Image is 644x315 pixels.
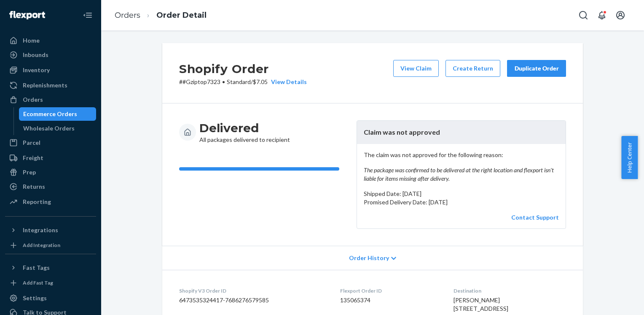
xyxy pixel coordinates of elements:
[79,7,96,24] button: Close Navigation
[23,226,58,234] div: Integrations
[199,120,290,144] div: All packages delivered to recipient
[5,136,96,149] a: Parcel
[393,60,439,77] button: View Claim
[364,151,559,183] p: The claim was not approved for the following reason:
[364,190,559,198] p: Shipped Date: [DATE]
[227,78,251,85] span: Standard
[23,279,53,286] div: Add Fast Tag
[222,78,225,85] span: •
[23,263,50,272] div: Fast Tags
[179,287,327,294] dt: Shopify V3 Order ID
[23,51,48,59] div: Inbounds
[115,11,140,20] a: Orders
[179,296,327,304] dd: 6473535324417-7686276579585
[5,166,96,179] a: Prep
[23,168,36,177] div: Prep
[5,278,96,288] a: Add Fast Tag
[5,151,96,165] a: Freight
[507,60,566,77] button: Duplicate Order
[23,182,45,191] div: Returns
[5,79,96,92] a: Replenishments
[5,63,96,77] a: Inventory
[23,198,51,206] div: Reporting
[511,214,559,221] a: Contact Support
[179,60,307,78] h2: Shopify Order
[340,287,440,294] dt: Flexport Order ID
[364,166,559,183] em: The package was confirmed to be delivered at the right location and flexport isn't liable for ite...
[593,7,610,24] button: Open notifications
[23,138,40,147] div: Parcel
[5,195,96,209] a: Reporting
[445,60,500,77] button: Create Return
[23,242,60,249] div: Add Integration
[357,121,566,144] header: Claim was not approved
[612,7,629,24] button: Open account menu
[5,240,96,250] a: Add Integration
[23,124,75,133] div: Wholesale Orders
[453,287,566,294] dt: Destination
[349,254,389,262] span: Order History
[23,36,40,45] div: Home
[23,110,77,118] div: Ecommerce Orders
[23,154,43,162] div: Freight
[590,290,636,311] iframe: Opens a widget where you can chat to one of our agents
[5,93,96,106] a: Orders
[19,122,97,135] a: Wholesale Orders
[575,7,592,24] button: Open Search Box
[514,64,559,73] div: Duplicate Order
[453,296,508,312] span: [PERSON_NAME] [STREET_ADDRESS]
[5,48,96,62] a: Inbounds
[9,11,45,19] img: Flexport logo
[23,294,47,302] div: Settings
[5,223,96,237] button: Integrations
[5,34,96,47] a: Home
[23,66,50,74] div: Inventory
[5,261,96,274] button: Fast Tags
[199,120,290,136] h3: Delivered
[23,95,43,104] div: Orders
[268,78,307,86] button: View Details
[364,198,559,206] p: Promised Delivery Date: [DATE]
[19,107,97,121] a: Ecommerce Orders
[5,180,96,193] a: Returns
[340,296,440,304] dd: 135065374
[23,81,67,90] div: Replenishments
[156,11,207,20] a: Order Detail
[5,291,96,305] a: Settings
[621,136,638,179] button: Help Center
[179,78,307,86] p: # #Gziptop7323 / $7.05
[108,3,213,28] ol: breadcrumbs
